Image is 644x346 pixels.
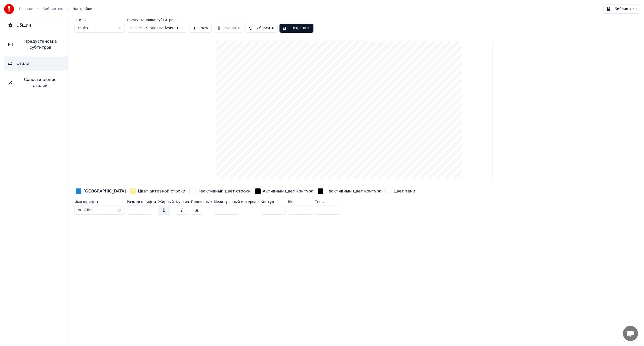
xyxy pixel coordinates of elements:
[603,5,640,14] button: Библиотека
[17,38,64,51] span: Предустановка субтитров
[384,187,416,195] button: Цвет тени
[158,200,174,204] label: Жирный
[254,187,315,195] button: Активный цвет контура
[279,24,313,33] button: Сохранить
[16,61,29,67] span: Стили
[74,200,125,204] label: Имя шрифта
[78,208,95,213] span: Arial Bold
[129,187,186,195] button: Цвет активной строки
[4,4,14,14] img: youka
[261,200,286,204] label: Контур
[326,188,381,194] div: Неактивный цвет контура
[74,187,127,195] button: [GEOGRAPHIC_DATA]
[191,200,212,204] label: Прописные
[127,18,187,22] label: Предустановка субтитров
[19,7,34,12] a: Главная
[16,22,31,28] span: Общий
[72,7,92,12] span: Настройки
[393,188,415,194] div: Цвет тени
[263,188,314,194] div: Активный цвет контура
[214,200,259,204] label: Межстрочный интервал
[288,200,313,204] label: Blur
[246,24,277,33] button: Сбросить
[4,34,68,55] button: Предустановка субтитров
[4,18,68,32] button: Общий
[623,326,638,341] div: Открытый чат
[127,200,156,204] label: Размер шрифта
[138,188,185,194] div: Цвет активной строки
[74,18,125,22] label: Стиль
[315,200,340,204] label: Тень
[19,7,92,12] nav: breadcrumb
[4,57,68,71] button: Стили
[176,200,189,204] label: Курсив
[197,188,251,194] div: Неактивный цвет строки
[4,73,68,93] button: Сопоставление стилей
[188,187,252,195] button: Неактивный цвет строки
[189,24,212,33] button: New
[84,188,126,194] div: [GEOGRAPHIC_DATA]
[42,7,64,12] a: Библиотека
[16,77,64,89] span: Сопоставление стилей
[316,187,382,195] button: Неактивный цвет контура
